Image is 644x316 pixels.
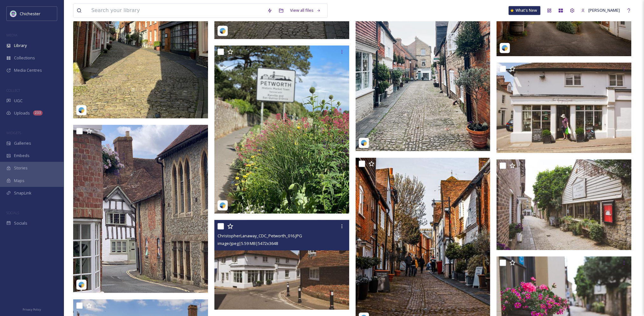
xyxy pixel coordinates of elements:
[33,110,43,115] div: 233
[14,190,31,196] span: SnapLink
[214,45,349,214] img: petworthuk-17945273945022035-0.jpg
[218,240,278,246] span: image/jpeg | 5.59 MB | 5472 x 3648
[588,7,620,13] span: [PERSON_NAME]
[6,210,19,215] span: SOCIALS
[88,3,264,17] input: Search your library
[10,10,17,17] img: Logo_of_Chichester_District_Council.png
[496,159,633,250] img: ChristopherLanaway_CDC_Petworth_010.JPG
[78,107,85,113] img: snapsea-logo.png
[14,98,23,104] span: UGC
[6,88,20,93] span: COLLECT
[14,67,42,73] span: Media Centres
[14,178,24,184] span: Maps
[502,45,508,51] img: snapsea-logo.png
[496,63,633,153] img: ChristopherLanaway_CDC_Petworth_017.JPG
[287,4,324,16] a: View all files
[14,220,27,226] span: Socials
[219,28,226,34] img: snapsea-logo.png
[214,220,349,310] img: ChristopherLanaway_CDC_Petworth_016.JPG
[219,202,226,208] img: snapsea-logo.png
[6,33,17,37] span: MEDIA
[14,165,28,171] span: Stories
[20,11,40,16] span: Chichester
[23,307,41,312] span: Privacy Policy
[23,305,41,313] a: Privacy Policy
[361,140,367,146] img: snapsea-logo.png
[218,233,302,239] span: ChristopherLanaway_CDC_Petworth_016.JPG
[14,153,30,159] span: Embeds
[578,4,623,16] a: [PERSON_NAME]
[14,43,27,49] span: Library
[6,130,21,135] span: WIDGETS
[14,110,30,116] span: Uploads
[509,6,540,15] a: What's New
[14,55,35,61] span: Collections
[73,125,208,293] img: wednesdayclub3-18229857940131576-3.jpg
[78,281,85,288] img: snapsea-logo.png
[14,140,31,146] span: Galleries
